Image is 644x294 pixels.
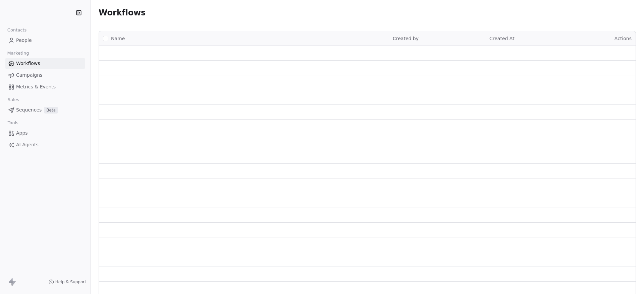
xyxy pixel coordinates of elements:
[5,104,85,116] a: SequencesBeta
[16,130,28,137] span: Apps
[5,139,85,150] a: AI Agents
[99,8,146,17] span: Workflows
[5,35,85,46] a: People
[55,279,86,285] span: Help & Support
[16,83,56,90] span: Metrics & Events
[44,107,58,114] span: Beta
[16,72,42,79] span: Campaigns
[614,36,632,41] span: Actions
[5,70,85,81] a: Campaigns
[16,37,32,44] span: People
[4,48,32,58] span: Marketing
[5,58,85,69] a: Workflows
[5,95,22,105] span: Sales
[16,106,42,114] span: Sequences
[49,279,86,285] a: Help & Support
[111,35,125,42] span: Name
[489,36,515,41] span: Created At
[5,118,21,128] span: Tools
[393,36,419,41] span: Created by
[16,60,40,67] span: Workflows
[16,141,39,148] span: AI Agents
[4,25,30,35] span: Contacts
[5,81,85,92] a: Metrics & Events
[5,128,85,139] a: Apps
